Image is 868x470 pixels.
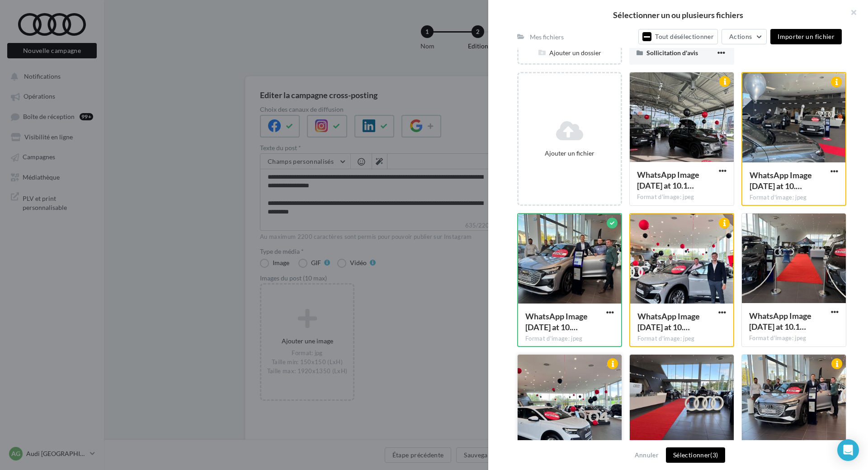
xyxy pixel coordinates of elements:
div: Format d'image: jpeg [750,194,838,202]
span: Importer un fichier [778,33,835,40]
span: WhatsApp Image 2025-09-12 at 10.13.46 (3) [750,170,812,191]
button: Tout désélectionner [638,29,718,44]
button: Importer un fichier [770,29,842,44]
div: Open Intercom Messenger [837,439,859,461]
div: Ajouter un dossier [519,48,621,57]
span: WhatsApp Image 2025-09-12 at 10.13.45 [525,311,588,332]
button: Sélectionner(3) [666,447,725,463]
span: WhatsApp Image 2025-09-12 at 10.13.46 (7) [637,170,699,190]
div: Format d'image: jpeg [749,334,839,342]
h2: Sélectionner un ou plusieurs fichiers [503,11,854,19]
span: Actions [729,33,752,40]
div: Mes fichiers [530,33,564,42]
div: Ajouter un fichier [522,149,617,158]
span: Sollicitation d'avis [646,49,698,57]
button: Actions [722,29,767,44]
div: Format d'image: jpeg [525,335,614,343]
div: Format d'image: jpeg [637,193,726,201]
span: WhatsApp Image 2025-09-12 at 10.13.46 [637,311,700,332]
div: Format d'image: jpeg [637,335,726,343]
span: WhatsApp Image 2025-09-12 at 10.13.46 (5) [749,311,811,332]
button: Annuler [631,450,662,461]
span: (3) [710,451,718,459]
